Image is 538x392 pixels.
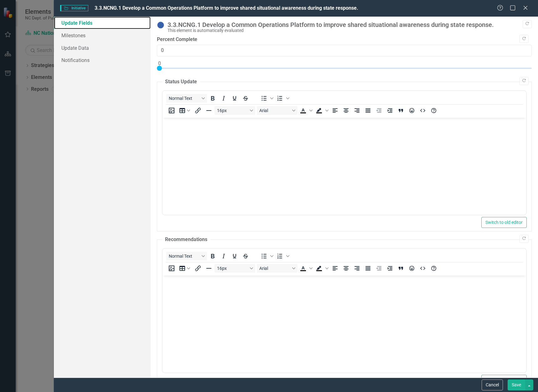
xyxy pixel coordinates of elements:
[396,106,406,115] button: Blockquote
[374,264,384,273] button: Decrease indent
[406,264,417,273] button: Emojis
[240,94,251,103] button: Strikethrough
[406,106,417,115] button: Emojis
[240,252,251,260] button: Strikethrough
[363,264,373,273] button: Justify
[193,106,203,115] button: Insert/edit link
[363,106,373,115] button: Justify
[298,264,313,273] div: Text color Black
[163,118,526,215] iframe: Rich Text Area
[396,264,406,273] button: Blockquote
[177,106,192,115] button: Table
[259,108,290,113] span: Arial
[166,264,177,273] button: Insert image
[193,264,203,273] button: Insert/edit link
[218,94,229,103] button: Italic
[54,17,151,29] a: Update Fields
[298,106,313,115] div: Text color Black
[259,94,274,103] div: Bullet list
[428,106,439,115] button: Help
[482,379,503,390] button: Cancel
[275,94,290,103] div: Numbered list
[169,96,199,101] span: Normal Text
[218,252,229,260] button: Italic
[275,252,290,260] div: Numbered list
[352,106,362,115] button: Align right
[229,94,240,103] button: Underline
[259,252,274,260] div: Bullet list
[217,108,248,113] span: 16px
[60,5,88,11] span: Initiative
[207,252,218,260] button: Bold
[162,78,200,85] legend: Status Update
[229,252,240,260] button: Underline
[314,106,329,115] div: Background color Black
[166,106,177,115] button: Insert image
[314,264,329,273] div: Background color Black
[508,379,525,390] button: Save
[385,264,395,273] button: Increase indent
[215,106,255,115] button: Font size 16px
[166,252,207,260] button: Block Normal Text
[341,264,351,273] button: Align center
[330,106,340,115] button: Align left
[481,217,527,228] button: Switch to old editor
[259,266,290,271] span: Arial
[95,5,358,11] span: 3.3.NCNG.1 Develop a Common Operations Platform to improve shared situational awareness during st...
[330,264,340,273] button: Align left
[163,276,526,373] iframe: Rich Text Area
[157,21,164,29] img: No Information
[166,94,207,103] button: Block Normal Text
[177,264,192,273] button: Table
[207,94,218,103] button: Bold
[257,264,297,273] button: Font Arial
[385,106,395,115] button: Increase indent
[169,254,199,259] span: Normal Text
[204,264,214,273] button: Horizontal line
[417,264,428,273] button: HTML Editor
[204,106,214,115] button: Horizontal line
[215,264,255,273] button: Font size 16px
[54,29,151,42] a: Milestones
[168,28,529,33] div: This element is automatically evaluated
[428,264,439,273] button: Help
[54,42,151,54] a: Update Data
[157,36,532,43] label: Percent Complete
[217,266,248,271] span: 16px
[481,375,527,386] button: Switch to old editor
[352,264,362,273] button: Align right
[168,21,529,28] div: 3.3.NCNG.1 Develop a Common Operations Platform to improve shared situational awareness during st...
[374,106,384,115] button: Decrease indent
[54,54,151,66] a: Notifications
[341,106,351,115] button: Align center
[257,106,297,115] button: Font Arial
[162,236,210,243] legend: Recommendations
[417,106,428,115] button: HTML Editor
